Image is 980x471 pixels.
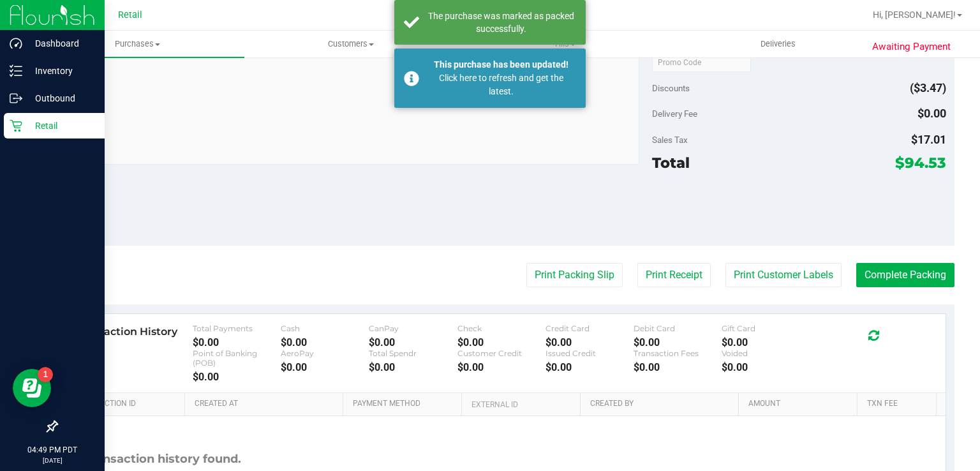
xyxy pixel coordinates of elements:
[22,36,99,51] p: Dashboard
[652,135,688,145] span: Sales Tax
[426,58,576,71] div: This purchase has been updated!
[457,348,546,358] div: Customer Credit
[725,263,842,287] button: Print Customer Labels
[546,324,634,333] div: Credit Card
[31,31,244,57] a: Purchases
[22,118,99,133] p: Retail
[426,71,576,98] div: Click here to refresh and get the latest.
[722,348,810,358] div: Voided
[10,119,22,132] inline-svg: Retail
[195,399,338,409] a: Created At
[856,263,954,287] button: Complete Packing
[369,361,457,373] div: $0.00
[281,348,369,358] div: AeroPay
[722,336,810,348] div: $0.00
[911,133,946,146] span: $17.01
[193,371,281,383] div: $0.00
[369,336,457,348] div: $0.00
[637,263,711,287] button: Print Receipt
[281,336,369,348] div: $0.00
[590,399,733,409] a: Created By
[193,348,281,368] div: Point of Banking (POB)
[652,77,690,100] span: Discounts
[917,107,946,120] span: $0.00
[546,361,634,373] div: $0.00
[31,38,244,50] span: Purchases
[652,108,697,119] span: Delivery Fee
[369,348,457,358] div: Total Spendr
[461,393,580,416] th: External ID
[22,63,99,78] p: Inventory
[6,456,99,465] p: [DATE]
[722,324,810,333] div: Gift Card
[634,336,722,348] div: $0.00
[426,10,576,35] div: The purchase was marked as packed successfully.
[872,40,951,54] span: Awaiting Payment
[634,348,722,358] div: Transaction Fees
[634,361,722,373] div: $0.00
[369,324,457,333] div: CanPay
[13,369,51,407] iframe: Resource center
[546,348,634,358] div: Issued Credit
[353,399,456,409] a: Payment Method
[75,399,179,409] a: Transaction ID
[281,361,369,373] div: $0.00
[22,91,99,106] p: Outbound
[457,336,546,348] div: $0.00
[722,361,810,373] div: $0.00
[457,361,546,373] div: $0.00
[743,38,813,50] span: Deliveries
[193,324,281,333] div: Total Payments
[895,154,946,172] span: $94.53
[118,10,142,20] span: Retail
[281,324,369,333] div: Cash
[10,37,22,50] inline-svg: Dashboard
[873,10,956,20] span: Hi, [PERSON_NAME]!
[910,81,946,94] span: ($3.47)
[245,38,457,50] span: Customers
[526,263,623,287] button: Print Packing Slip
[6,444,99,456] p: 04:49 PM PDT
[10,92,22,105] inline-svg: Outbound
[652,154,690,172] span: Total
[457,324,546,333] div: Check
[546,336,634,348] div: $0.00
[244,31,458,57] a: Customers
[671,31,885,57] a: Deliveries
[748,399,852,409] a: Amount
[10,64,22,77] inline-svg: Inventory
[193,336,281,348] div: $0.00
[634,324,722,333] div: Debit Card
[867,399,931,409] a: Txn Fee
[652,53,751,72] input: Promo Code
[38,367,53,382] iframe: Resource center unread badge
